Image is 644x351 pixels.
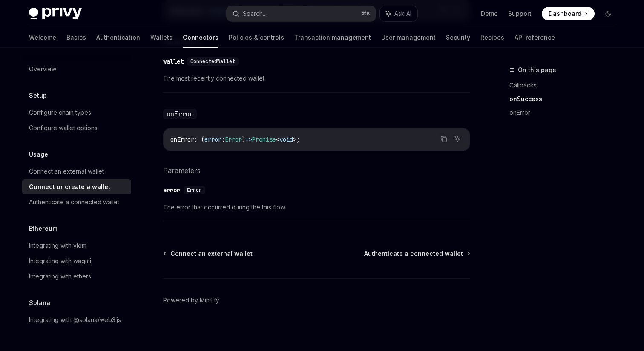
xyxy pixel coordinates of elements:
span: error [204,136,221,143]
span: Ask AI [394,9,411,18]
a: Support [508,9,532,18]
div: Search... [243,9,267,19]
a: onSuccess [509,92,622,106]
span: ; [296,136,300,143]
span: Error [187,187,202,194]
h5: Parameters [163,165,470,177]
code: onError [163,109,197,119]
a: Connect an external wallet [164,249,253,258]
a: Policies & controls [229,27,284,48]
a: Integrating with wagmi [22,253,131,269]
h5: Usage [29,149,48,160]
a: Dashboard [542,7,595,20]
span: Dashboard [549,9,581,18]
h5: Ethereum [29,223,57,234]
span: Authenticate a connected wallet [364,249,463,258]
a: User management [381,27,436,48]
div: Integrating with wagmi [29,256,91,266]
button: Copy the contents from the code block [438,133,449,145]
span: The most recently connected wallet. [163,73,470,84]
div: Configure chain types [29,107,91,118]
div: Connect or create a wallet [29,182,110,192]
div: Integrating with ethers [29,271,91,281]
a: Configure chain types [22,105,131,120]
button: Toggle dark mode [601,7,615,20]
a: API reference [515,27,555,48]
img: dark logo [29,8,82,20]
span: ConnectedWallet [190,58,235,65]
span: The error that occurred during the this flow. [163,202,470,212]
a: Integrating with ethers [22,269,131,284]
span: ⌘ K [362,10,371,17]
a: Wallets [150,27,172,48]
div: Configure wallet options [29,123,98,133]
a: Basics [66,27,86,48]
div: Integrating with @solana/web3.js [29,315,121,325]
span: Promise [252,136,276,143]
h5: Setup [29,90,47,101]
a: Integrating with @solana/web3.js [22,312,131,328]
a: Connect or create a wallet [22,179,131,194]
span: ) [242,136,245,143]
a: Security [446,27,470,48]
a: Welcome [29,27,56,48]
div: Overview [29,64,56,74]
span: On this page [518,65,556,75]
a: Authentication [96,27,140,48]
div: Connect an external wallet [29,166,104,177]
a: Authenticate a connected wallet [364,249,469,258]
div: error [163,186,180,194]
a: Authenticate a connected wallet [22,194,131,210]
button: Ask AI [380,6,417,21]
a: Recipes [480,27,504,48]
span: : ( [194,136,204,143]
span: > [293,136,296,143]
a: Configure wallet options [22,120,131,136]
a: Powered by Mintlify [163,296,219,305]
div: Integrating with viem [29,241,86,251]
span: void [279,136,293,143]
a: onError [509,106,622,119]
a: Demo [481,9,498,18]
span: onError [170,136,194,143]
span: < [276,136,279,143]
span: Error [225,136,242,143]
h5: Solana [29,298,50,308]
a: Transaction management [294,27,371,48]
span: Connect an external wallet [170,249,253,258]
button: Search...⌘K [227,6,376,21]
a: Connectors [183,27,218,48]
div: wallet [163,57,184,66]
span: => [245,136,252,143]
a: Callbacks [509,78,622,92]
a: Overview [22,61,131,77]
a: Connect an external wallet [22,164,131,179]
a: Integrating with viem [22,238,131,253]
div: Authenticate a connected wallet [29,197,119,207]
span: : [221,136,225,143]
button: Ask AI [452,133,463,145]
